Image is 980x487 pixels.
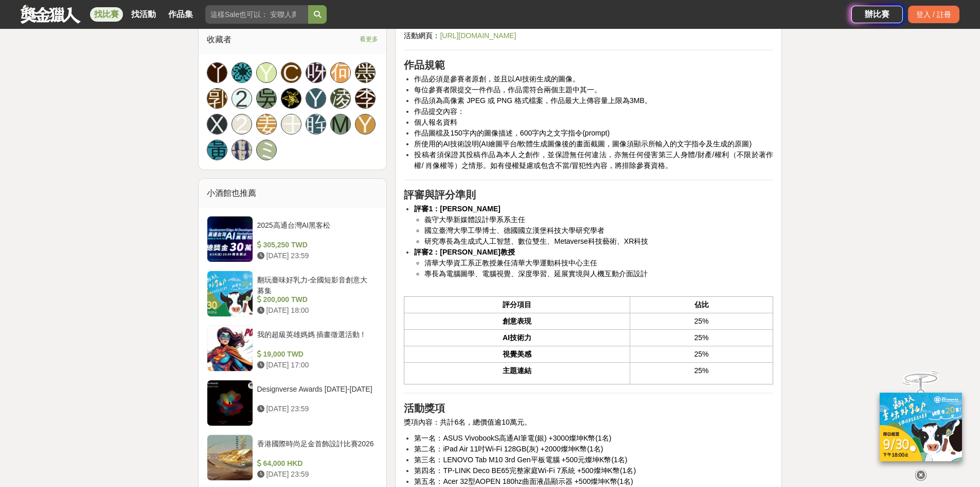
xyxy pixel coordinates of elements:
[306,114,326,135] a: 眰
[256,88,277,109] a: 吳
[256,114,277,135] div: 姜
[414,86,601,94] span: 每位參賽者限提交一件作品，作品需符合兩個主題中其一。
[231,62,252,83] a: ❀
[207,140,227,160] a: 黃
[257,360,375,371] div: [DATE] 17:00
[199,179,387,208] div: 小酒館也推薦
[630,297,773,313] th: 佔比
[404,297,630,313] th: 評分項目
[164,7,197,22] a: 作品集
[207,380,379,426] a: Designverse Awards [DATE]-[DATE] [DATE] 23:59
[257,458,375,469] div: 64,000 HKD
[257,275,375,294] div: 翻玩臺味好乳力-全國短影音創意大募集
[90,7,123,22] a: 找比賽
[306,88,326,109] a: Y
[207,88,227,109] a: 郭
[257,349,375,360] div: 19,000 TWD
[205,5,308,24] input: 這樣Sale也可以： 安聯人壽創意銷售法募集
[414,445,603,453] span: 第二名：iPad Air 11吋Wi-Fi 128GB(灰) +2000燦坤K幣(1名)
[232,140,252,160] img: Avatar
[414,150,773,170] span: 投稿者須保證其投稿作品為本人之創作，並保證無任何違法，亦無任何侵害第三人身體/財產/權利（不限於著作權/ 肖像權等）之情形。如有侵權疑慮或包含不當/冒犯性內容，將排除參賽資格。
[231,140,252,160] a: Avatar
[414,118,457,126] span: 個人報名資料
[360,33,378,45] span: 看更多
[330,62,351,83] a: 何
[257,250,375,261] div: [DATE] 23:59
[257,294,375,305] div: 200,000 TWD
[404,313,630,330] th: 創意表現
[257,439,375,458] div: 香港國際時尚足金首飾設計比賽2026
[281,62,301,83] div: C
[851,6,903,23] a: 辦比賽
[257,404,375,414] div: [DATE] 23:59
[424,237,648,245] span: 研究專長為生成式人工智慧、數位雙生、Metaverse科技藝術、XR科技
[404,402,445,414] strong: 活動獎項
[355,62,376,83] a: 墨
[404,346,630,363] th: 視覺美感
[404,330,630,346] th: AI技術力
[414,434,611,442] span: 第一名：ASUS VivobookS高通AI筆電(銀) +3000燦坤K幣(1名)
[127,7,160,22] a: 找活動
[257,384,375,404] div: Designverse Awards [DATE]-[DATE]
[404,31,440,40] span: 活動網頁：
[281,89,301,108] img: Avatar
[424,259,597,267] span: 清華大學資工系正教授兼任清華大學運動科技中心主任
[231,114,252,135] a: 2
[256,62,277,83] div: Y
[414,96,651,105] span: 作品須為高像素 JPEG 或 PNG 格式檔案，作品最大上傳容量上限為3MB。
[355,88,376,109] a: 李
[414,129,610,137] span: 作品圖檔及150字內的圖像描述，600字內之文字指令(prompt)
[207,325,379,372] a: 我的超級英雄媽媽 插畫徵選活動 ! 19,000 TWD [DATE] 17:00
[414,456,627,464] span: 第三名：LENOVO Tab M10 3rd Gen平板電腦 +500元燦坤K幣(1名)
[635,365,768,376] p: 25%
[257,240,375,250] div: 305,250 TWD
[306,62,326,83] a: 呀
[424,215,525,224] span: 義守大學新媒體設計學系系主任
[424,270,648,278] span: 專長為電腦圖學、電腦視覺、深度學習、延展實境與人機互動介面設計
[630,313,773,330] td: 25%
[207,434,379,481] a: 香港國際時尚足金首飾設計比賽2026 64,000 HKD [DATE] 23:59
[409,365,624,376] p: 主題連結
[256,140,277,160] a: ミ
[207,35,231,44] span: 收藏者
[424,226,604,234] span: 國立臺灣大學工學博士、德國國立漢堡科技大學研究學者
[880,393,962,461] img: ff197300-f8ee-455f-a0ae-06a3645bc375.jpg
[630,330,773,346] td: 25%
[207,62,227,83] a: 丫
[414,466,636,475] span: 第四名：TP-LINK Deco BE65完整家庭Wi-Fi 7系統 +500燦坤K幣(1名)
[207,114,227,135] a: X
[281,114,301,135] a: 王
[330,88,351,109] a: 凌
[630,346,773,363] td: 25%
[207,271,379,317] a: 翻玩臺味好乳力-全國短影音創意大募集 200,000 TWD [DATE] 18:00
[231,88,252,109] a: 2
[207,216,379,262] a: 2025高通台灣AI黑客松 305,250 TWD [DATE] 23:59
[414,75,579,83] span: 作品必須是參賽者原創，並且以AI技術生成的圖像。
[414,477,633,485] span: 第五名：Acer 32型AOPEN 180hz曲面液晶顯示器 +500燦坤K幣(1名)
[404,418,531,426] span: 獎項內容：共計6名，總價值逾10萬元。
[330,114,351,135] a: M
[404,189,476,200] strong: 評審與評分準則
[414,140,752,148] span: 所使用的AI技術說明(AI繪圖平台/軟體生成圖像後的畫面截圖，圖像須顯示所輸入的文字指令及生成的原圖)
[257,220,375,240] div: 2025高通台灣AI黑客松
[257,469,375,480] div: [DATE] 23:59
[257,329,375,349] div: 我的超級英雄媽媽 插畫徵選活動 !
[355,114,376,135] a: Y
[414,205,500,213] strong: 評審1：[PERSON_NAME]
